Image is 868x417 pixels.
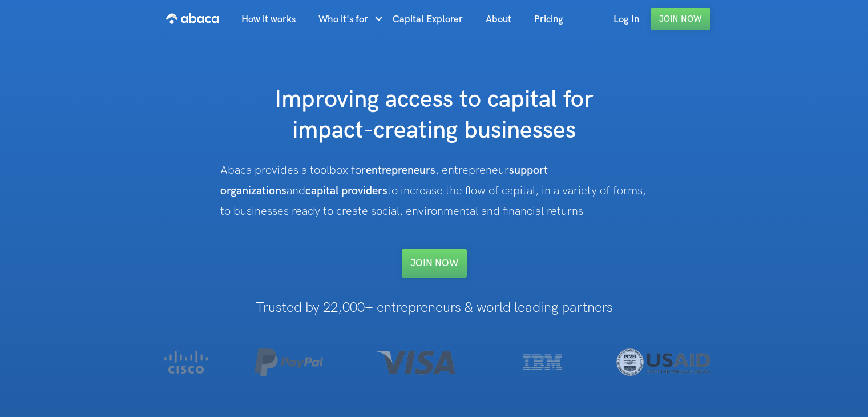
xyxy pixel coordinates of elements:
[130,300,738,315] h1: Trusted by 22,000+ entrepreneurs & world leading partners
[206,85,663,146] h1: Improving access to capital for impact-creating businesses
[402,249,467,278] a: Join NOW
[305,184,387,198] strong: capital providers
[220,160,648,222] div: Abaca provides a toolbox for , entrepreneur and to increase the flow of capital, in a variety of ...
[366,163,435,177] strong: entrepreneurs
[166,9,219,27] img: Abaca logo
[651,8,710,30] a: Join Now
